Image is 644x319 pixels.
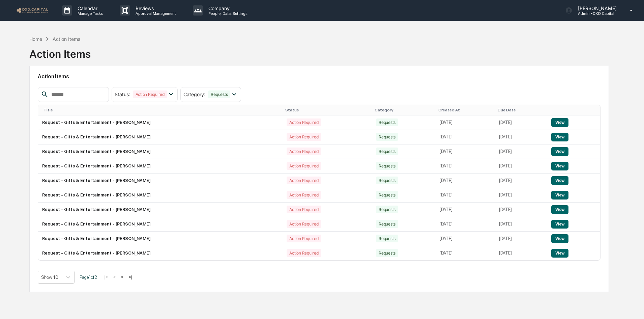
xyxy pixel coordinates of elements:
div: Requests [376,148,398,155]
a: View [551,134,568,139]
button: View [551,191,568,200]
p: Calendar [72,5,106,11]
td: [DATE] [495,115,547,130]
div: Action Items [29,43,91,60]
td: [DATE] [495,174,547,188]
button: View [551,118,568,127]
div: Due Date [498,108,545,112]
td: Request - Gifts & Entertainment - [PERSON_NAME] [38,130,283,144]
div: Requests [376,177,398,184]
td: [DATE] [436,115,495,130]
td: [DATE] [495,144,547,159]
div: Action Required [287,162,321,170]
div: Title [43,108,280,112]
a: View [551,250,568,256]
a: View [551,149,568,154]
td: Request - Gifts & Entertainment - [PERSON_NAME] [38,203,283,217]
td: [DATE] [436,232,495,246]
p: [PERSON_NAME] [573,5,620,11]
a: View [551,178,568,183]
div: Status [285,108,369,112]
a: View [551,207,568,212]
button: |< [102,274,110,280]
td: Request - Gifts & Entertainment - [PERSON_NAME] [38,246,283,260]
td: Request - Gifts & Entertainment - [PERSON_NAME] [38,144,283,159]
div: Home [29,36,42,42]
div: Requests [376,191,398,199]
div: Requests [376,133,398,141]
td: [DATE] [495,130,547,144]
td: [DATE] [436,203,495,217]
td: [DATE] [495,159,547,174]
button: > [119,274,125,280]
h2: Action Items [38,73,601,80]
p: Company [203,5,251,11]
div: Requests [376,249,398,257]
td: [DATE] [436,188,495,203]
div: Action Required [287,220,321,228]
p: Manage Tasks [72,11,106,16]
a: View [551,221,568,227]
td: [DATE] [436,217,495,232]
div: Action Required [287,191,321,199]
a: View [551,163,568,168]
button: View [551,249,568,258]
div: Requests [376,162,398,170]
p: Admin • DXD Capital [573,11,620,16]
div: Action Required [287,235,321,242]
td: [DATE] [436,159,495,174]
td: [DATE] [436,130,495,144]
iframe: Open customer support [622,297,641,315]
a: View [551,120,568,125]
div: Action Items [53,36,80,42]
td: Request - Gifts & Entertainment - [PERSON_NAME] [38,174,283,188]
img: logo [16,7,49,14]
td: [DATE] [436,144,495,159]
td: Request - Gifts & Entertainment - [PERSON_NAME] [38,115,283,130]
div: Action Required [287,206,321,213]
a: View [551,236,568,241]
span: Category : [183,91,205,97]
div: Action Required [287,118,321,126]
div: Requests [376,220,398,228]
div: Category [375,108,433,112]
td: Request - Gifts & Entertainment - [PERSON_NAME] [38,217,283,232]
div: Created At [438,108,492,112]
a: View [551,192,568,197]
div: Action Required [133,90,167,98]
div: Requests [208,90,230,98]
p: Reviews [130,5,179,11]
td: Request - Gifts & Entertainment - [PERSON_NAME] [38,159,283,174]
div: Action Required [287,133,321,141]
div: Requests [376,235,398,242]
p: Approval Management [130,11,179,16]
span: Status : [115,91,130,97]
td: Request - Gifts & Entertainment - [PERSON_NAME] [38,232,283,246]
button: View [551,205,568,214]
span: Page 1 of 2 [80,274,97,280]
button: View [551,220,568,229]
td: [DATE] [495,203,547,217]
div: Requests [376,118,398,126]
button: View [551,147,568,156]
button: View [551,133,568,141]
button: < [111,274,118,280]
td: [DATE] [495,232,547,246]
td: [DATE] [495,188,547,203]
div: Requests [376,206,398,213]
button: View [551,234,568,243]
div: Action Required [287,148,321,155]
button: >| [126,274,134,280]
p: People, Data, Settings [203,11,251,16]
td: [DATE] [495,217,547,232]
td: [DATE] [436,246,495,260]
div: Action Required [287,249,321,257]
td: [DATE] [436,174,495,188]
button: View [551,162,568,170]
button: View [551,176,568,185]
td: [DATE] [495,246,547,260]
div: Action Required [287,177,321,184]
td: Request - Gifts & Entertainment - [PERSON_NAME] [38,188,283,203]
